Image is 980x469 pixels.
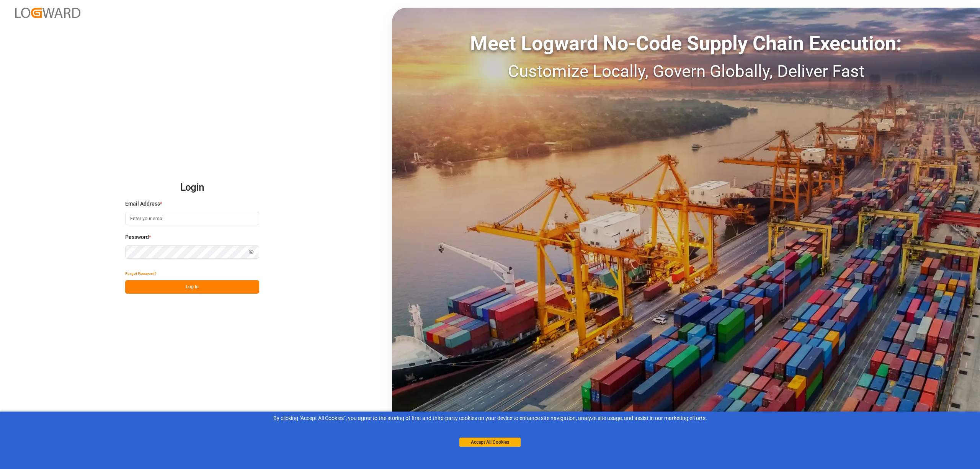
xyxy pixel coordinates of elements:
input: Enter your email [125,212,259,225]
div: By clicking "Accept All Cookies”, you agree to the storing of first and third-party cookies on yo... [5,414,975,422]
div: Customize Locally, Govern Globally, Deliver Fast [392,59,980,84]
h2: Login [125,175,259,200]
div: Meet Logward No-Code Supply Chain Execution: [392,29,980,59]
img: Logward_new_orange.png [15,8,80,18]
button: Accept All Cookies [459,438,521,447]
span: Password [125,233,149,241]
button: Log In [125,280,259,294]
span: Email Address [125,200,160,208]
button: Forgot Password? [125,267,157,280]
